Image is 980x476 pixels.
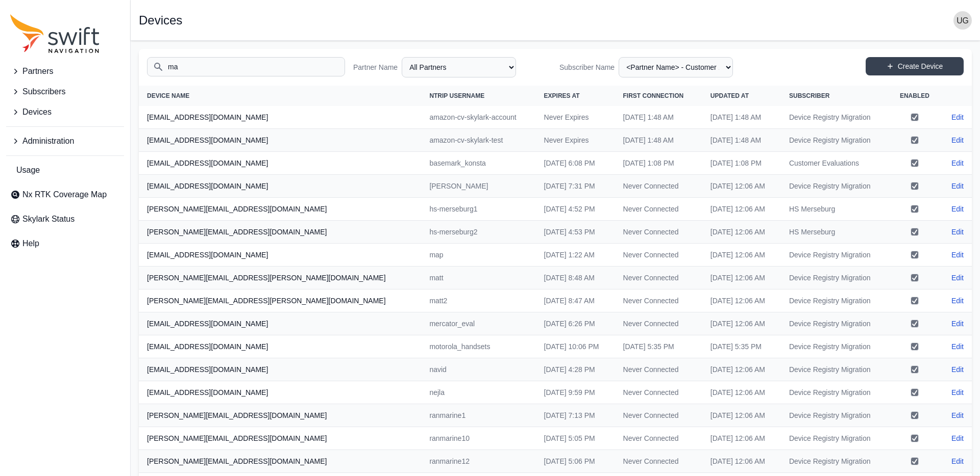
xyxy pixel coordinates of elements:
[139,312,421,335] th: [EMAIL_ADDRESS][DOMAIN_NAME]
[421,335,535,358] td: motorola_handsets
[22,86,65,98] span: Subscribers
[6,184,124,205] a: Nx RTK Coverage Map
[139,175,421,198] th: [EMAIL_ADDRESS][DOMAIN_NAME]
[615,335,702,358] td: [DATE] 5:35 PM
[702,152,781,175] td: [DATE] 1:08 PM
[781,427,889,450] td: Device Registry Migration
[536,312,615,335] td: [DATE] 6:26 PM
[536,198,615,221] td: [DATE] 4:52 PM
[536,244,615,267] td: [DATE] 1:22 AM
[139,152,421,175] th: [EMAIL_ADDRESS][DOMAIN_NAME]
[702,221,781,244] td: [DATE] 12:06 AM
[615,450,702,473] td: Never Connected
[615,129,702,152] td: [DATE] 1:48 AM
[536,129,615,152] td: Never Expires
[951,181,964,191] a: Edit
[702,335,781,358] td: [DATE] 5:35 PM
[951,387,964,398] a: Edit
[781,106,889,129] td: Device Registry Migration
[536,152,615,175] td: [DATE] 6:08 PM
[702,381,781,404] td: [DATE] 12:06 AM
[147,57,345,76] input: Search
[139,358,421,381] th: [EMAIL_ADDRESS][DOMAIN_NAME]
[6,209,124,229] a: Skylark Status
[536,267,615,289] td: [DATE] 8:48 AM
[22,106,52,118] span: Devices
[6,61,124,82] button: Partners
[781,152,889,175] td: Customer Evaluations
[615,267,702,289] td: Never Connected
[536,335,615,358] td: [DATE] 10:06 PM
[421,312,535,335] td: mercator_eval
[781,221,889,244] td: HS Merseburg
[615,358,702,381] td: Never Connected
[421,86,535,106] th: NTRIP Username
[536,358,615,381] td: [DATE] 4:28 PM
[6,82,124,102] button: Subscribers
[139,404,421,427] th: [PERSON_NAME][EMAIL_ADDRESS][DOMAIN_NAME]
[615,198,702,221] td: Never Connected
[421,221,535,244] td: hs-merseburg2
[353,62,398,72] label: Partner Name
[544,92,580,99] span: Expires At
[421,289,535,312] td: matt2
[951,158,964,168] a: Edit
[702,198,781,221] td: [DATE] 12:06 AM
[22,189,107,201] span: Nx RTK Coverage Map
[951,456,964,466] a: Edit
[139,335,421,358] th: [EMAIL_ADDRESS][DOMAIN_NAME]
[951,296,964,306] a: Edit
[702,289,781,312] td: [DATE] 12:06 AM
[866,57,964,75] a: Create Device
[536,450,615,473] td: [DATE] 5:06 PM
[951,341,964,352] a: Edit
[889,86,940,106] th: Enabled
[16,164,40,176] span: Usage
[22,65,53,77] span: Partners
[953,11,972,30] img: user photo
[781,175,889,198] td: Device Registry Migration
[402,57,516,77] select: Partner Name
[536,404,615,427] td: [DATE] 7:13 PM
[781,267,889,289] td: Device Registry Migration
[781,335,889,358] td: Device Registry Migration
[139,14,182,27] h1: Devices
[951,319,964,329] a: Edit
[702,129,781,152] td: [DATE] 1:48 AM
[6,160,124,180] a: Usage
[702,404,781,427] td: [DATE] 12:06 AM
[139,129,421,152] th: [EMAIL_ADDRESS][DOMAIN_NAME]
[421,381,535,404] td: nejla
[139,289,421,312] th: [PERSON_NAME][EMAIL_ADDRESS][PERSON_NAME][DOMAIN_NAME]
[781,198,889,221] td: HS Merseburg
[139,198,421,221] th: [PERSON_NAME][EMAIL_ADDRESS][DOMAIN_NAME]
[536,175,615,198] td: [DATE] 7:31 PM
[615,175,702,198] td: Never Connected
[702,450,781,473] td: [DATE] 12:06 AM
[139,381,421,404] th: [EMAIL_ADDRESS][DOMAIN_NAME]
[951,112,964,122] a: Edit
[615,289,702,312] td: Never Connected
[781,381,889,404] td: Device Registry Migration
[139,267,421,289] th: [PERSON_NAME][EMAIL_ADDRESS][PERSON_NAME][DOMAIN_NAME]
[623,92,684,99] span: First Connection
[139,450,421,473] th: [PERSON_NAME][EMAIL_ADDRESS][DOMAIN_NAME]
[702,106,781,129] td: [DATE] 1:48 AM
[139,427,421,450] th: [PERSON_NAME][EMAIL_ADDRESS][DOMAIN_NAME]
[139,244,421,267] th: [EMAIL_ADDRESS][DOMAIN_NAME]
[781,289,889,312] td: Device Registry Migration
[139,86,421,106] th: Device Name
[615,404,702,427] td: Never Connected
[702,267,781,289] td: [DATE] 12:06 AM
[421,404,535,427] td: ranmarine1
[951,364,964,375] a: Edit
[139,221,421,244] th: [PERSON_NAME][EMAIL_ADDRESS][DOMAIN_NAME]
[951,433,964,443] a: Edit
[781,358,889,381] td: Device Registry Migration
[421,129,535,152] td: amazon-cv-skylark-test
[781,86,889,106] th: Subscriber
[781,244,889,267] td: Device Registry Migration
[421,198,535,221] td: hs-merseburg1
[421,450,535,473] td: ranmarine12
[951,410,964,420] a: Edit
